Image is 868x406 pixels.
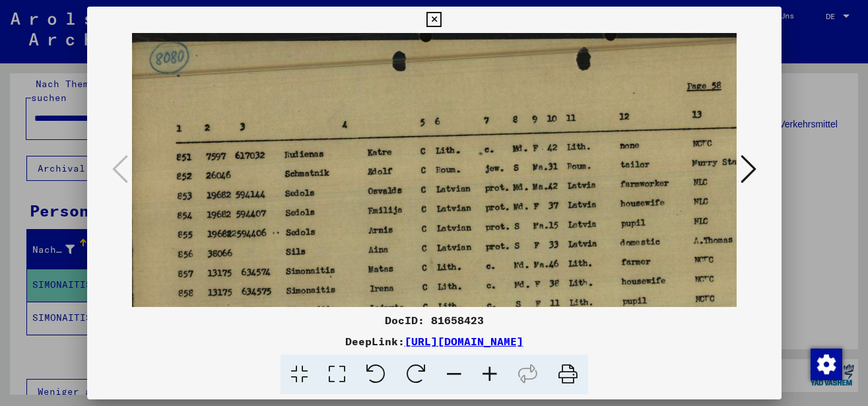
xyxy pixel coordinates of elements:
div: DocID: 81658423 [87,312,782,328]
img: Zustimmung ändern [811,349,842,380]
a: [URL][DOMAIN_NAME] [405,335,523,348]
div: DeepLink: [87,333,782,349]
div: Zustimmung ändern [810,348,842,380]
